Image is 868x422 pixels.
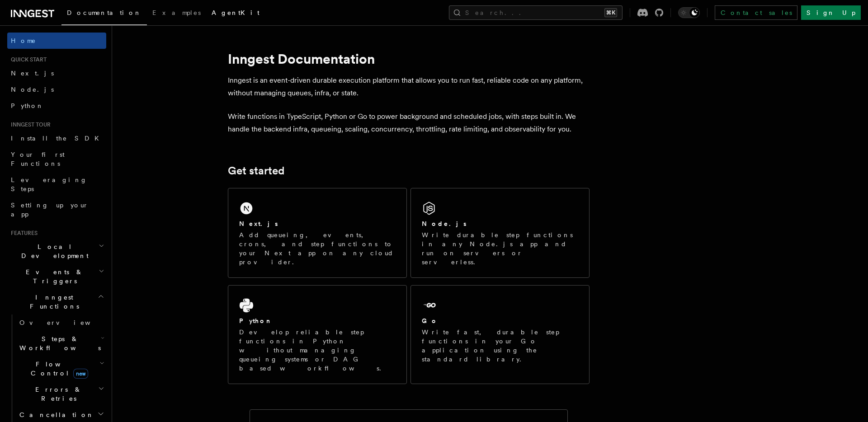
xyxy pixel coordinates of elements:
a: Node.jsWrite durable step functions in any Node.js app and run on servers or serverless. [410,188,590,278]
a: Leveraging Steps [7,172,106,197]
a: Setting up your app [7,197,106,222]
span: Inngest Functions [7,293,98,311]
span: Local Development [7,242,99,260]
span: Overview [19,319,113,326]
a: GoWrite fast, durable step functions in your Go application using the standard library. [410,285,590,384]
button: Flow Controlnew [16,356,106,381]
h2: Go [422,316,438,325]
a: Overview [16,314,106,331]
p: Inngest is an event-driven durable execution platform that allows you to run fast, reliable code ... [228,74,590,99]
a: Examples [147,3,206,24]
button: Errors & Retries [16,381,106,407]
span: Features [7,230,38,237]
span: Python [11,102,44,109]
p: Add queueing, events, crons, and step functions to your Next app on any cloud provider. [239,230,396,267]
a: Node.js [7,81,106,98]
span: Examples [152,9,201,16]
a: Documentation [61,3,147,25]
p: Develop reliable step functions in Python without managing queueing systems or DAG based workflows. [239,328,396,373]
a: Next.js [7,65,106,81]
a: Next.jsAdd queueing, events, crons, and step functions to your Next app on any cloud provider. [228,188,407,278]
span: Errors & Retries [16,385,98,403]
a: Python [7,98,106,114]
a: Your first Functions [7,146,106,172]
button: Toggle dark mode [678,7,700,18]
button: Inngest Functions [7,289,106,314]
p: Write functions in TypeScript, Python or Go to power background and scheduled jobs, with steps bu... [228,110,590,136]
span: Cancellation [16,410,94,419]
button: Events & Triggers [7,264,106,289]
span: Documentation [67,9,142,16]
span: Flow Control [16,360,99,378]
button: Steps & Workflows [16,331,106,356]
span: AgentKit [212,9,259,16]
a: Install the SDK [7,130,106,146]
a: Get started [228,164,284,177]
a: Contact sales [715,5,797,20]
kbd: ⌘K [604,8,617,17]
a: Home [7,33,106,49]
span: Install the SDK [11,135,104,142]
a: Sign Up [801,5,861,20]
span: Setting up your app [11,202,89,218]
h1: Inngest Documentation [228,51,590,67]
span: Node.js [11,86,54,93]
p: Write durable step functions in any Node.js app and run on servers or serverless. [422,230,578,267]
a: PythonDevelop reliable step functions in Python without managing queueing systems or DAG based wo... [228,285,407,384]
p: Write fast, durable step functions in your Go application using the standard library. [422,328,578,364]
a: AgentKit [206,3,265,24]
h2: Python [239,316,273,325]
span: Your first Functions [11,151,65,167]
span: Leveraging Steps [11,176,87,192]
button: Search...⌘K [449,5,623,20]
span: Inngest tour [7,121,51,128]
span: Steps & Workflows [16,334,101,352]
span: Next.js [11,70,54,77]
h2: Next.js [239,219,278,228]
span: Quick start [7,56,47,63]
span: Home [11,36,36,45]
h2: Node.js [422,219,467,228]
button: Local Development [7,239,106,264]
span: new [73,369,88,379]
span: Events & Triggers [7,267,99,286]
